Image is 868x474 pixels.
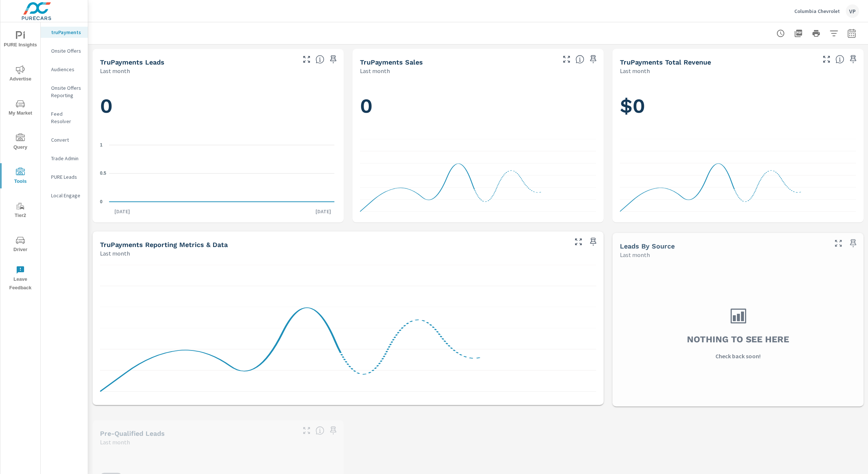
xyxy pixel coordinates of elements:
[41,171,88,182] div: PURE Leads
[620,250,650,259] p: Last month
[0,22,40,295] div: nav menu
[360,93,596,119] h1: 0
[100,142,103,148] text: 1
[847,237,859,249] span: Save this to your personalized report
[620,242,675,250] h5: Leads By Source
[791,26,806,41] button: "Export Report to PDF"
[51,173,82,181] p: PURE Leads
[41,64,88,75] div: Audiences
[794,8,840,14] p: Columbia Chevrolet
[3,31,38,49] span: PURE Insights
[327,53,339,65] span: Save this to your personalized report
[620,66,650,75] p: Last month
[316,426,324,435] span: A basic review has been done and approved the credit worthiness of the lead by the configured cre...
[51,155,82,162] p: Trade Admin
[3,202,38,220] span: Tier2
[3,65,38,83] span: Advertise
[620,58,711,66] h5: truPayments Total Revenue
[847,53,859,65] span: Save this to your personalized report
[41,153,88,164] div: Trade Admin
[100,199,103,204] text: 0
[360,58,423,66] h5: truPayments Sales
[100,429,165,437] h5: Pre-Qualified Leads
[3,134,38,152] span: Query
[587,236,599,248] span: Save this to your personalized report
[572,236,584,248] button: Make Fullscreen
[687,333,789,346] h3: Nothing to see here
[41,27,88,38] div: truPayments
[316,55,324,64] span: The number of truPayments leads.
[301,425,313,437] button: Make Fullscreen
[587,53,599,65] span: Save this to your personalized report
[100,58,164,66] h5: truPayments Leads
[51,136,82,144] p: Convert
[109,208,135,215] p: [DATE]
[310,208,336,215] p: [DATE]
[561,53,572,65] button: Make Fullscreen
[835,55,844,64] span: Total revenue from sales matched to a truPayments lead. [Source: This data is sourced from the de...
[715,352,761,361] p: Check back soon!
[41,82,88,101] div: Onsite Offers Reporting
[51,66,82,73] p: Audiences
[51,192,82,199] p: Local Engage
[620,93,856,119] h1: $0
[51,29,82,36] p: truPayments
[360,66,390,75] p: Last month
[3,236,38,254] span: Driver
[51,47,82,55] p: Onsite Offers
[41,45,88,56] div: Onsite Offers
[575,55,584,64] span: Number of sales matched to a truPayments lead. [Source: This data is sourced from the dealer's DM...
[51,110,82,125] p: Feed Resolver
[100,171,106,176] text: 0.5
[827,26,841,41] button: Apply Filters
[41,190,88,201] div: Local Engage
[821,53,832,65] button: Make Fullscreen
[832,237,844,249] button: Make Fullscreen
[3,168,38,186] span: Tools
[100,66,130,75] p: Last month
[100,241,228,248] h5: truPayments Reporting Metrics & Data
[3,99,38,118] span: My Market
[809,26,824,41] button: Print Report
[41,108,88,127] div: Feed Resolver
[3,266,38,292] span: Leave Feedback
[100,249,130,258] p: Last month
[100,93,336,119] h1: 0
[846,4,859,18] div: VP
[100,438,130,447] p: Last month
[41,134,88,145] div: Convert
[844,26,859,41] button: Select Date Range
[51,84,82,99] p: Onsite Offers Reporting
[301,53,313,65] button: Make Fullscreen
[327,425,339,437] span: Save this to your personalized report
